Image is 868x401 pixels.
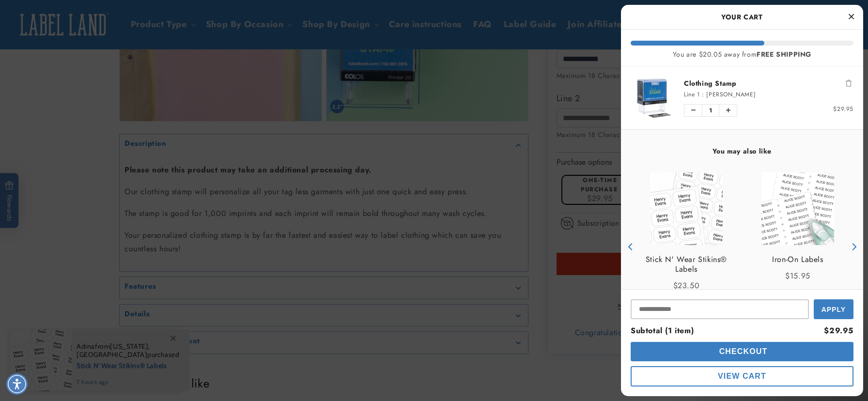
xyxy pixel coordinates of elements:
button: Close Cart [844,10,858,24]
span: Line 1 [684,90,700,99]
button: Can this be used on dark clothing? [9,27,119,46]
button: Decrease quantity of Clothing Stamp [684,105,702,116]
a: View Stick N' Wear Stikins® Labels [635,255,737,274]
a: View Iron-On Labels [772,255,823,264]
div: Accessibility Menu [6,373,28,395]
span: $29.95 [833,105,853,113]
span: Apply [821,306,846,313]
h2: Your Cart [631,10,853,24]
img: Clothing Stamp - Label Land [631,76,674,120]
a: Clothing Stamp [684,78,853,88]
img: Iron-On Labels - Label Land [761,172,834,245]
div: product [742,163,853,331]
img: View Stick N' Wear Stikins® Labels [650,172,723,245]
h4: You may also like [631,147,853,155]
button: What size is the imprint? [36,54,119,73]
button: Apply [814,299,853,319]
div: product [631,163,742,331]
span: [PERSON_NAME] [706,90,756,99]
button: Remove Clothing Stamp [844,78,853,88]
button: cart [631,342,853,361]
button: cart [631,366,853,386]
span: Subtotal (1 item) [631,325,694,336]
b: FREE SHIPPING [757,49,811,59]
iframe: Sign Up via Text for Offers [8,324,123,353]
button: Previous [623,240,638,254]
div: You are $20.05 away from [631,50,853,59]
span: 1 [702,105,719,116]
span: Checkout [717,347,768,355]
span: $15.95 [785,270,810,281]
div: $29.95 [824,324,853,338]
input: Input Discount [631,299,809,319]
button: Next [846,240,861,254]
span: $23.50 [673,280,700,291]
li: product [631,66,853,129]
span: View Cart [718,372,766,380]
button: Increase quantity of Clothing Stamp [719,105,737,116]
span: : [702,90,704,99]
